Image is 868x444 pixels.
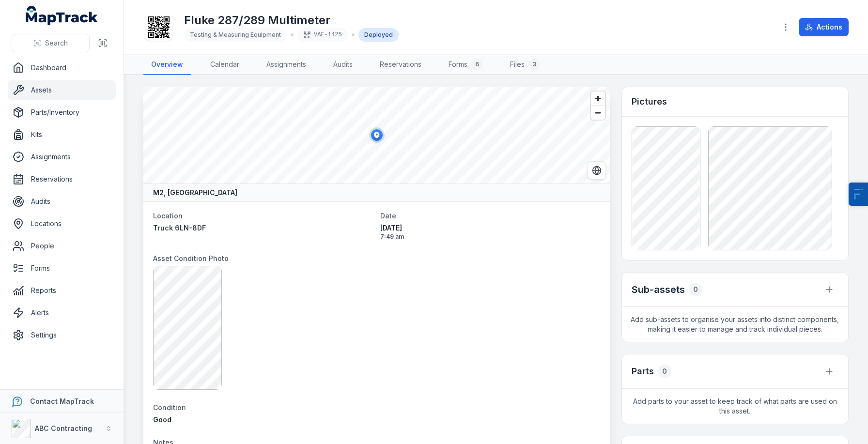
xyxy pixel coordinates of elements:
strong: Contact MapTrack [30,397,94,405]
a: Forms6 [441,55,491,75]
button: Zoom in [591,92,605,106]
span: Add parts to your asset to keep track of what parts are used on this asset. [622,389,848,424]
a: Dashboard [8,58,116,77]
button: Actions [799,18,849,36]
strong: ABC Contracting [35,424,92,432]
a: Forms [8,259,116,278]
span: Add sub-assets to organise your assets into distinct components, making it easier to manage and t... [622,307,848,342]
strong: M2, [GEOGRAPHIC_DATA] [153,188,237,198]
a: Overview [143,55,191,75]
span: Condition [153,403,186,412]
h2: Sub-assets [632,283,685,296]
div: 3 [528,59,540,70]
canvas: Map [143,87,610,184]
span: Truck 6LN-8DF [153,224,206,232]
span: Asset Condition Photo [153,254,229,262]
span: Good [153,415,171,424]
a: Truck 6LN-8DF [153,223,372,233]
div: VAE-1425 [297,28,348,42]
span: 7:49 am [380,233,600,241]
a: Assignments [8,147,116,167]
a: Audits [8,192,116,211]
span: Search [45,38,68,48]
div: 0 [658,365,671,378]
a: Reservations [372,55,429,75]
button: Search [12,34,90,52]
div: 0 [689,283,702,296]
span: Testing & Measuring Equipment [190,31,281,38]
a: Parts/Inventory [8,103,116,122]
a: Assignments [259,55,314,75]
a: Kits [8,125,116,144]
h3: Parts [632,365,654,378]
div: Deployed [358,28,399,42]
span: Location [153,212,183,220]
div: 6 [471,59,483,70]
button: Zoom out [591,106,605,120]
a: MapTrack [26,6,98,25]
a: Settings [8,325,116,345]
a: Calendar [202,55,247,75]
time: 29/08/2025, 7:49:30 am [380,223,600,241]
a: People [8,236,116,256]
a: Assets [8,80,116,100]
span: [DATE] [380,223,600,233]
a: Reports [8,281,116,300]
a: Alerts [8,303,116,322]
a: Reservations [8,169,116,189]
h1: Fluke 287/289 Multimeter [184,13,399,28]
span: Date [380,212,396,220]
a: Audits [325,55,360,75]
h3: Pictures [632,95,667,108]
button: Switch to Satellite View [588,161,606,180]
a: Files3 [502,55,548,75]
a: Locations [8,214,116,233]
